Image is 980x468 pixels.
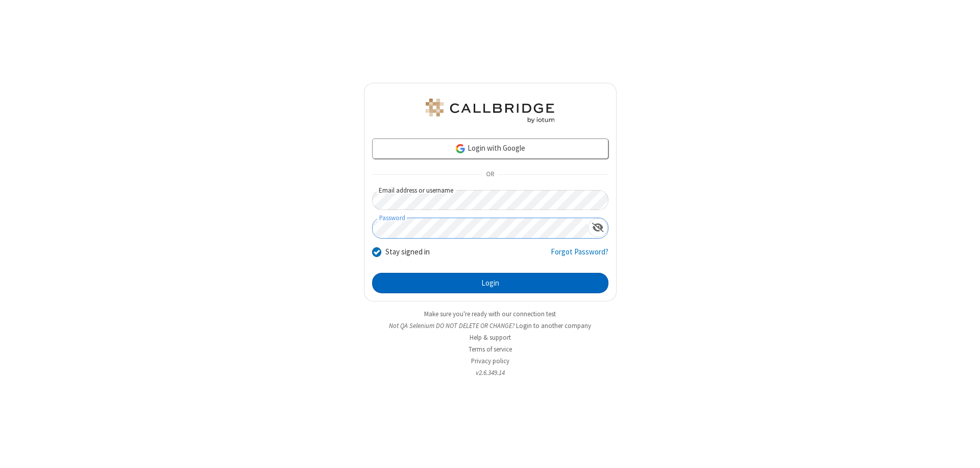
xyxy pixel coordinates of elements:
a: Login with Google [372,138,608,159]
a: Forgot Password? [551,246,608,266]
div: Show password [588,218,608,237]
img: QA Selenium DO NOT DELETE OR CHANGE [424,99,556,123]
a: Terms of service [469,345,512,354]
a: Help & support [470,333,511,342]
li: v2.6.349.14 [364,368,617,378]
button: Login to another company [516,321,591,331]
a: Privacy policy [471,357,509,365]
label: Stay signed in [385,246,430,258]
a: Make sure you're ready with our connection test [424,310,556,318]
span: OR [482,168,498,182]
input: Password [373,218,588,238]
input: Email address or username [372,190,608,210]
li: Not QA Selenium DO NOT DELETE OR CHANGE? [364,321,617,331]
button: Login [372,273,608,293]
img: google-icon.png [455,143,466,154]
